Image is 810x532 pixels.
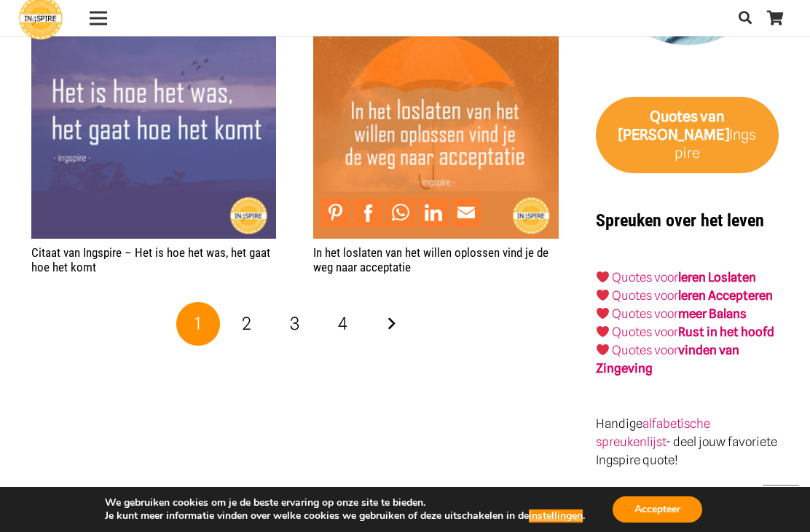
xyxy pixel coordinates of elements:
[596,210,764,231] strong: Spreuken over het leven
[105,496,585,509] p: We gebruiken cookies om je de beste ervaring op onze site te bieden.
[338,313,347,334] span: 4
[529,509,583,523] button: instellingen
[273,302,317,346] a: Pagina 3
[419,198,452,227] li: LinkedIn
[612,270,678,285] a: Quotes voor
[678,288,773,303] a: leren Accepteren
[596,416,710,449] a: alfabetische spreukenlijst
[452,198,484,227] li: Email This
[419,198,448,227] a: Share to LinkedIn
[612,288,678,303] a: Quotes voor
[353,198,382,227] a: Share to Facebook
[105,509,585,523] p: Je kunt meer informatie vinden over welke cookies we gebruiken of deze uitschakelen in de .
[597,344,609,356] img: ❤
[194,313,201,334] span: 1
[176,302,220,346] span: Pagina 1
[597,289,609,301] img: ❤
[650,108,698,125] strong: Quotes
[596,97,779,174] a: Quotes van [PERSON_NAME]Ingspire
[678,270,756,285] a: leren Loslaten
[678,306,747,321] strong: meer Balans
[618,108,729,143] strong: van [PERSON_NAME]
[321,198,353,227] li: Pinterest
[224,302,268,346] a: Pagina 2
[242,313,251,334] span: 2
[678,325,774,339] strong: Rust in het hoofd
[321,198,350,227] a: Pin to Pinterest
[31,245,270,274] a: Citaat van Ingspire – Het is hoe het was, het gaat hoe het komt
[313,245,548,274] a: In het loslaten van het willen oplossen vind je de weg naar acceptatie
[596,415,779,469] p: Handige - deel jouw favoriete Ingspire quote!
[763,485,799,521] a: Terug naar top
[321,302,365,346] a: Pagina 4
[597,271,609,283] img: ❤
[386,198,415,227] a: Share to WhatsApp
[452,198,481,227] a: Mail to Email This
[290,313,299,334] span: 3
[612,325,774,339] a: Quotes voorRust in het hoofd
[386,198,419,227] li: WhatsApp
[613,496,702,523] button: Accepteer
[353,198,386,227] li: Facebook
[731,1,760,36] a: Zoeken
[597,325,609,338] img: ❤
[596,343,739,376] a: Quotes voorvinden van Zingeving
[612,306,747,321] a: Quotes voormeer Balans
[597,307,609,319] img: ❤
